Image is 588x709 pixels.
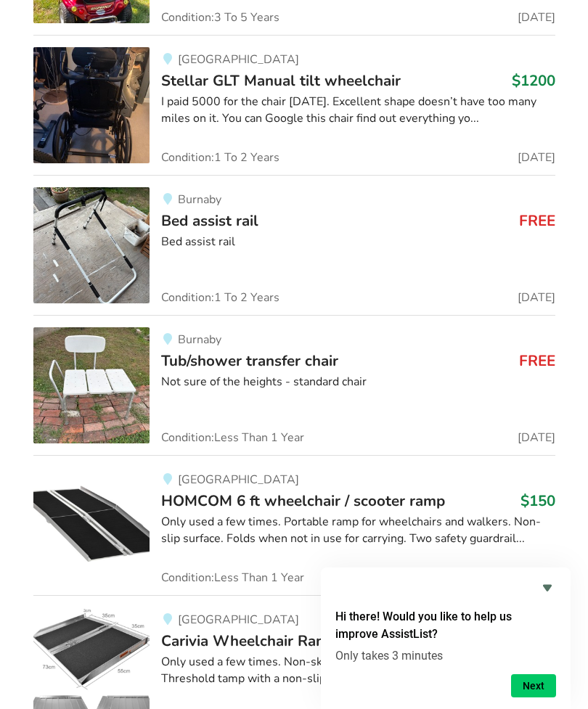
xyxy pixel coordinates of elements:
[518,12,555,23] span: [DATE]
[161,432,304,443] span: Condition: Less Than 1 Year
[335,608,556,643] h2: Hi there! Would you like to help us improve AssistList?
[519,211,555,230] h3: FREE
[178,612,299,628] span: [GEOGRAPHIC_DATA]
[518,292,555,303] span: [DATE]
[161,374,555,390] div: Not sure of the heights - standard chair
[511,674,556,697] button: Next question
[33,455,555,595] a: mobility-homcom 6 ft wheelchair / scooter ramp[GEOGRAPHIC_DATA]HOMCOM 6 ft wheelchair / scooter r...
[161,234,555,250] div: Bed assist rail
[33,187,150,303] img: bedroom equipment-bed assist rail
[33,47,150,163] img: mobility-stellar glt manual tilt wheelchair
[161,292,279,303] span: Condition: 1 To 2 Years
[178,332,221,348] span: Burnaby
[161,210,258,231] span: Bed assist rail
[178,192,221,208] span: Burnaby
[519,351,555,370] h3: FREE
[161,152,279,163] span: Condition: 1 To 2 Years
[520,491,555,510] h3: $150
[33,327,150,443] img: bathroom safety-tub/shower transfer chair
[161,351,338,371] span: Tub/shower transfer chair
[33,35,555,175] a: mobility-stellar glt manual tilt wheelchair [GEOGRAPHIC_DATA]Stellar GLT Manual tilt wheelchair$1...
[161,514,555,547] div: Only used a few times. Portable ramp for wheelchairs and walkers. Non-slip surface. Folds when no...
[518,432,555,443] span: [DATE]
[33,175,555,315] a: bedroom equipment-bed assist railBurnabyBed assist railFREEBed assist railCondition:1 To 2 Years[...
[161,491,445,511] span: HOMCOM 6 ft wheelchair / scooter ramp
[518,152,555,163] span: [DATE]
[161,94,555,127] div: I paid 5000 for the chair [DATE]. Excellent shape doesn’t have too many miles on it. You can Goog...
[161,572,304,583] span: Condition: Less Than 1 Year
[161,70,401,91] span: Stellar GLT Manual tilt wheelchair
[33,315,555,455] a: bathroom safety-tub/shower transfer chairBurnabyTub/shower transfer chairFREENot sure of the heig...
[161,654,555,687] div: Only used a few times. Non-skid aluminum ramp foldable with handle. Threshold tamp with a non-sli...
[161,631,369,651] span: Carivia Wheelchair Ramp 2FT
[33,467,150,583] img: mobility-homcom 6 ft wheelchair / scooter ramp
[335,579,556,697] div: Hi there! Would you like to help us improve AssistList?
[539,579,556,597] button: Hide survey
[178,472,299,488] span: [GEOGRAPHIC_DATA]
[178,52,299,67] span: [GEOGRAPHIC_DATA]
[335,649,556,663] p: Only takes 3 minutes
[512,71,555,90] h3: $1200
[161,12,279,23] span: Condition: 3 To 5 Years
